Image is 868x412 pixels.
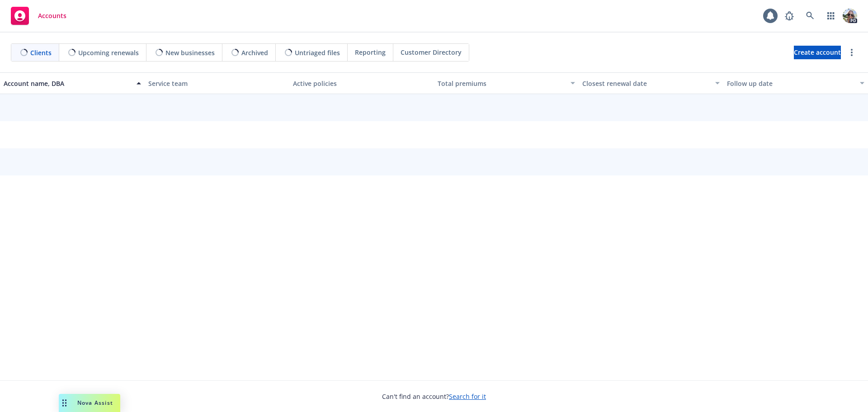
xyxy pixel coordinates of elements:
span: Nova Assist [77,399,113,407]
a: Accounts [7,3,70,28]
a: Search for it [449,392,486,401]
span: Reporting [355,47,386,57]
button: Follow up date [723,72,868,94]
button: Service team [145,72,289,94]
a: more [846,47,857,58]
span: Accounts [38,12,66,19]
div: Drag to move [59,394,70,412]
span: Customer Directory [401,47,462,57]
a: Search [801,7,819,25]
button: Total premiums [434,72,579,94]
div: Account name, DBA [4,79,131,88]
div: Active policies [293,79,430,88]
a: Create account [794,46,841,59]
div: Closest renewal date [582,79,710,88]
div: Total premiums [438,79,565,88]
a: Switch app [822,7,840,25]
button: Active policies [289,72,434,94]
span: Untriaged files [295,48,340,57]
span: Archived [241,48,268,57]
span: Can't find an account? [382,392,486,401]
span: Create account [794,44,841,61]
button: Closest renewal date [579,72,723,94]
span: Clients [30,48,52,57]
div: Follow up date [727,79,854,88]
span: Upcoming renewals [78,48,139,57]
div: Service team [148,79,286,88]
a: Report a Bug [780,7,798,25]
img: photo [843,9,857,23]
button: Nova Assist [59,394,120,412]
span: New businesses [165,48,215,57]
